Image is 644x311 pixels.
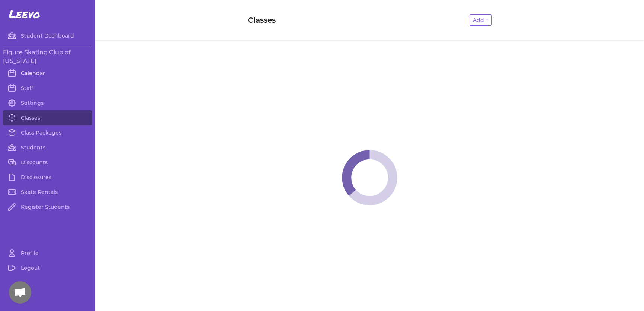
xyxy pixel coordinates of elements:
[3,140,92,155] a: Students
[3,125,92,140] a: Class Packages
[3,170,92,185] a: Disclosures
[3,81,92,95] a: Staff
[3,246,92,260] a: Profile
[3,260,92,275] a: Logout
[3,155,92,170] a: Discounts
[9,281,31,304] div: Open chat
[3,110,92,125] a: Classes
[3,185,92,200] a: Skate Rentals
[3,48,92,66] h3: Figure Skating Club of [US_STATE]
[470,14,492,26] button: Add +
[3,28,92,43] a: Student Dashboard
[3,95,92,110] a: Settings
[3,200,92,214] a: Register Students
[9,7,40,21] span: Leevo
[3,66,92,81] a: Calendar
